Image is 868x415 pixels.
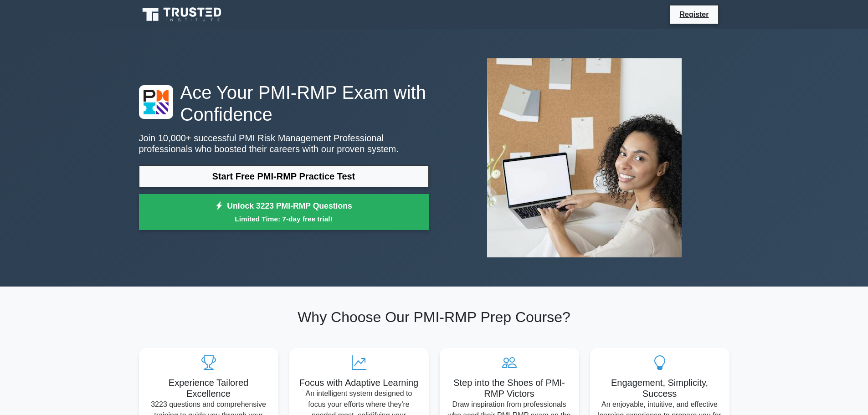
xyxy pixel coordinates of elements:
a: Register [674,9,714,20]
h5: Experience Tailored Excellence [146,377,271,399]
a: Unlock 3223 PMI-RMP QuestionsLimited Time: 7-day free trial! [139,194,429,231]
h5: Step into the Shoes of PMI-RMP Victors [447,377,572,399]
a: Start Free PMI-RMP Practice Test [139,165,429,187]
h1: Ace Your PMI-RMP Exam with Confidence [139,82,429,125]
p: Join 10,000+ successful PMI Risk Management Professional professionals who boosted their careers ... [139,133,429,154]
h5: Engagement, Simplicity, Success [597,377,722,399]
h2: Why Choose Our PMI-RMP Prep Course? [139,308,729,326]
h5: Focus with Adaptive Learning [297,377,421,388]
small: Limited Time: 7-day free trial! [150,214,417,224]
